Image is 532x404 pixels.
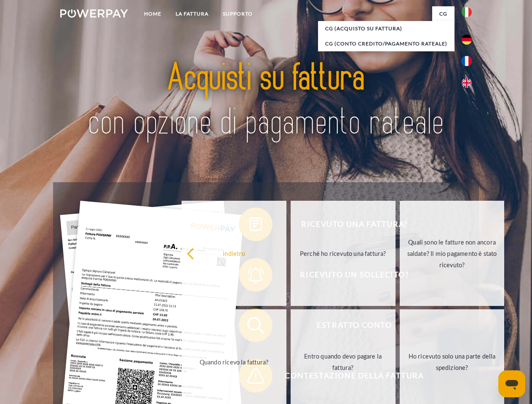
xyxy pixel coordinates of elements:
[296,351,390,373] div: Entro quando devo pagare la fattura?
[318,36,454,51] a: CG (Conto Credito/Pagamento rateale)
[187,247,281,259] div: indietro
[60,9,128,18] img: logo-powerpay-white.svg
[400,201,505,306] a: Quali sono le fatture non ancora saldate? Il mio pagamento è stato ricevuto?
[498,370,525,397] iframe: Pulsante per aprire la finestra di messaggistica
[187,356,281,367] div: Quando ricevo la fattura?
[405,236,500,270] div: Quali sono le fatture non ancora saldate? Il mio pagamento è stato ricevuto?
[432,6,454,21] a: CG
[168,6,216,21] a: LA FATTURA
[216,6,260,21] a: Supporto
[137,6,168,21] a: Home
[405,351,500,373] div: Ho ricevuto solo una parte della spedizione?
[318,21,454,36] a: CG (Acquisto su fattura)
[462,35,472,45] img: de
[296,247,390,259] div: Perché ho ricevuto una fattura?
[80,40,452,161] img: title-powerpay_it.svg
[462,7,472,17] img: it
[462,78,472,88] img: en
[462,56,472,66] img: fr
